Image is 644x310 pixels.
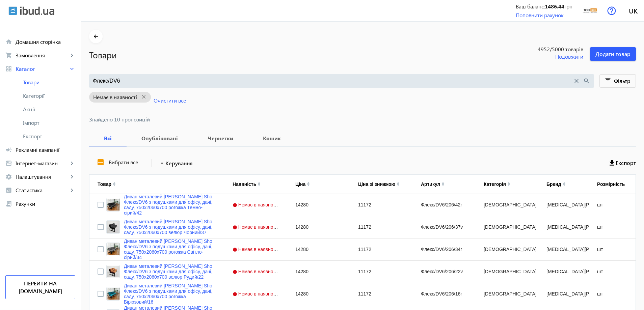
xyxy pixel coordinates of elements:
[89,194,640,216] div: Press SPACE to select this row.
[603,76,613,86] mat-icon: filter_list
[550,46,583,53] span: /5000 товарів
[16,200,75,207] span: Рахунки
[595,50,630,58] span: Додати товар
[295,181,305,187] div: Ціна
[23,79,75,86] span: Товари
[538,238,589,260] div: [MEDICAL_DATA][PERSON_NAME]
[476,283,538,305] div: [DEMOGRAPHIC_DATA]
[16,146,75,153] span: Рекламні кампанії
[397,182,400,184] img: arrow-up.svg
[507,182,510,184] img: arrow-up.svg
[350,216,413,238] div: 11172
[124,263,216,280] a: Диван металевий [PERSON_NAME] Sho Флекс/DV6 з подушками для офісу, дачі, саду, 750х2060х700 велюр...
[484,181,506,187] div: Категорія
[538,216,589,238] div: [MEDICAL_DATA][PERSON_NAME]
[589,238,640,260] div: шт
[98,181,111,187] div: Товар
[287,194,350,216] div: 14280
[476,238,538,260] div: [DEMOGRAPHIC_DATA]
[546,181,561,187] div: Бренд
[16,65,69,72] span: Каталог
[563,182,566,184] img: arrow-up.svg
[89,117,636,122] span: Знайдено 10 пропозицій
[413,261,476,283] div: Флекс/DV6/206/22v
[441,184,445,186] img: arrow-down.svg
[69,160,75,167] mat-icon: keyboard_arrow_right
[69,173,75,180] mat-icon: keyboard_arrow_right
[124,219,216,235] a: Диван металевий [PERSON_NAME] Sho Флекс/DV6 з подушками для офісу, дачі, саду, 750х2060х700 велюр...
[545,3,564,10] b: 1486.44
[538,283,589,305] div: [MEDICAL_DATA][PERSON_NAME]
[5,52,12,59] mat-icon: shopping_cart
[5,173,12,180] mat-icon: settings
[135,136,185,141] b: Опубліковані
[124,194,216,216] a: Диван металевий [PERSON_NAME] Sho Флекс/DV6 з подушками для офісу, дачі, саду, 750х2060х700 рогож...
[5,200,12,207] mat-icon: receipt_long
[358,181,395,187] div: Ціна зі знижкою
[113,182,116,184] img: arrow-up.svg
[124,283,216,305] a: Диван металевий [PERSON_NAME] Sho Флекс/DV6 з подушками для офісу, дачі, саду, 750х2060х700 рогож...
[154,97,186,104] span: Очистити все
[92,32,100,41] mat-icon: arrow_back
[307,182,310,184] img: arrow-up.svg
[23,119,75,126] span: Імпорт
[421,181,440,187] div: Артикул
[93,77,573,85] input: Пошук
[629,6,638,15] span: uk
[5,65,12,72] mat-icon: grid_view
[516,3,572,10] div: Ваш баланс: грн
[137,93,151,101] mat-icon: close
[69,65,75,72] mat-icon: keyboard_arrow_right
[16,173,69,180] span: Налаштування
[89,216,640,238] div: Press SPACE to select this row.
[287,261,350,283] div: 14280
[5,146,12,153] mat-icon: campaign
[93,94,137,100] span: Немає в наявності
[413,283,476,305] div: Флекс/DV6/206/16r
[201,136,240,141] b: Чернетки
[233,202,280,207] span: Немає в наявності
[476,261,538,283] div: [DEMOGRAPHIC_DATA]
[258,184,261,186] img: arrow-down.svg
[350,283,413,305] div: 11172
[113,184,116,186] img: arrow-down.svg
[233,269,280,274] span: Немає в наявності
[589,261,640,283] div: шт
[165,159,193,167] span: Керування
[538,194,589,216] div: [MEDICAL_DATA][PERSON_NAME]
[476,216,538,238] div: [DEMOGRAPHIC_DATA]
[233,247,280,252] span: Немає в наявності
[97,136,118,141] b: Всі
[258,182,261,184] img: arrow-up.svg
[583,77,590,85] mat-icon: search
[287,283,350,305] div: 14280
[441,182,445,184] img: arrow-up.svg
[516,11,564,19] a: Поповнити рахунок
[607,6,616,15] img: help.svg
[256,136,288,141] b: Кошик
[23,106,75,113] span: Акції
[610,157,636,169] button: Експорт
[307,184,310,186] img: arrow-down.svg
[69,187,75,194] mat-icon: keyboard_arrow_right
[89,49,503,61] h1: Товари
[350,238,413,260] div: 11172
[287,216,350,238] div: 14280
[476,194,538,216] div: [DEMOGRAPHIC_DATA]
[16,38,75,45] span: Домашня сторінка
[233,181,256,187] div: Наявність
[507,184,510,186] img: arrow-down.svg
[599,74,636,88] button: Фільтр
[350,261,413,283] div: 11172
[23,133,75,140] span: Експорт
[5,38,12,45] mat-icon: home
[5,160,12,167] mat-icon: storefront
[5,275,75,299] a: Перейти на [DOMAIN_NAME]
[616,159,636,167] span: Експорт
[589,194,640,216] div: шт
[397,184,400,186] img: arrow-down.svg
[89,261,640,283] div: Press SPACE to select this row.
[538,261,589,283] div: [MEDICAL_DATA][PERSON_NAME]
[614,77,630,84] span: Фільтр
[589,216,640,238] div: шт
